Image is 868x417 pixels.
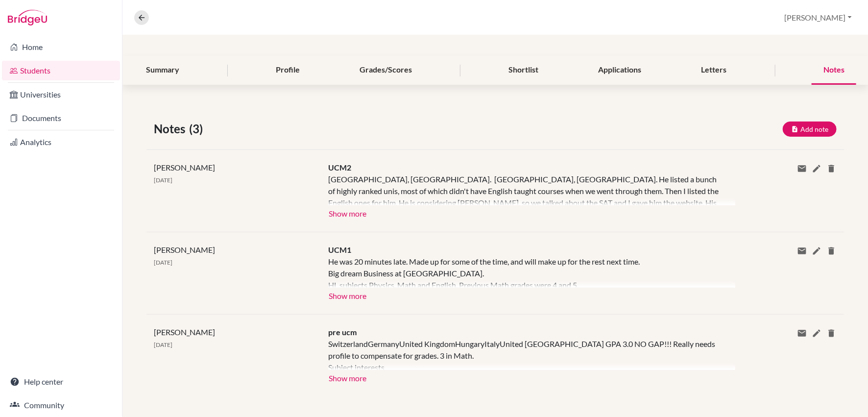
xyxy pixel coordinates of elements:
a: Universities [2,85,120,104]
button: Show more [328,205,367,220]
div: Notes [812,56,856,85]
span: [PERSON_NAME] [154,245,215,254]
div: Grades/Scores [348,56,424,85]
div: SwitzerlandGermanyUnited KingdomHungaryItalyUnited [GEOGRAPHIC_DATA] GPA 3.0 NO GAP!!! Really nee... [328,338,721,370]
button: Show more [328,288,367,302]
a: Documents [2,108,120,128]
span: [DATE] [154,176,172,184]
div: [GEOGRAPHIC_DATA], [GEOGRAPHIC_DATA]. [GEOGRAPHIC_DATA], [GEOGRAPHIC_DATA]. He listed a bunch of ... [328,173,721,205]
div: Summary [134,56,191,85]
span: (3) [189,120,207,138]
a: Home [2,37,120,57]
span: [PERSON_NAME] [154,327,215,337]
div: Shortlist [497,56,551,85]
span: pre ucm [328,327,357,337]
a: Help center [2,372,120,392]
span: UCM2 [328,163,351,172]
span: [DATE] [154,259,172,266]
span: Notes [154,120,189,138]
img: Bridge-U [8,10,47,25]
span: [PERSON_NAME] [154,163,215,172]
a: Students [2,61,120,80]
div: Profile [264,56,312,85]
div: Applications [587,56,653,85]
span: UCM1 [328,245,351,254]
button: Show more [328,370,367,385]
a: Analytics [2,132,120,152]
a: Community [2,395,120,415]
button: Add note [783,122,837,137]
span: [DATE] [154,341,172,348]
div: He was 20 minutes late. Made up for some of the time, and will make up for the rest next time. Bi... [328,256,721,288]
button: [PERSON_NAME] [780,8,856,27]
div: Letters [690,56,739,85]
